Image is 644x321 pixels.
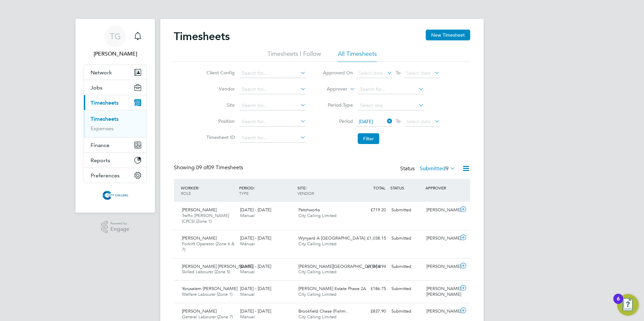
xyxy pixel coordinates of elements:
[298,235,365,241] span: Wynyard A [GEOGRAPHIC_DATA]
[389,233,424,244] div: Submitted
[182,213,229,224] span: Traffic [PERSON_NAME] (CPCS) (Zone 1)
[424,182,459,194] div: APPROVER
[240,241,255,247] span: Manual
[174,164,245,171] div: Showing
[298,291,336,297] span: City Calling Limited
[84,95,147,110] button: Timesheets
[84,138,147,152] button: Finance
[240,263,271,269] span: [DATE] - [DATE]
[237,182,296,199] div: PERIOD
[389,283,424,294] div: Submitted
[239,133,306,143] input: Search for...
[101,190,130,201] img: citycalling-logo-retina.png
[359,70,383,76] span: Select date
[298,286,366,291] span: [PERSON_NAME] Estate Phase 2A
[354,233,389,244] div: £1,038.15
[373,185,385,190] span: TOTAL
[240,207,271,213] span: [DATE] - [DATE]
[389,306,424,317] div: Submitted
[267,50,321,62] li: Timesheets I Follow
[424,205,459,216] div: [PERSON_NAME]
[204,70,235,76] label: Client Config
[84,26,147,58] a: TG[PERSON_NAME]
[204,134,235,140] label: Timesheet ID
[239,117,306,127] input: Search for...
[359,118,373,124] span: [DATE]
[406,70,430,76] span: Select date
[354,261,389,272] div: £1,016.94
[239,85,306,94] input: Search for...
[298,213,336,218] span: City Calling Limited
[394,117,402,126] span: To
[400,164,457,174] div: Status
[240,269,255,275] span: Manual
[240,314,255,320] span: Manual
[254,185,255,190] span: /
[204,86,235,92] label: Vendor
[240,286,271,291] span: [DATE] - [DATE]
[84,190,147,201] a: Go to home page
[91,84,102,91] span: Jobs
[354,205,389,216] div: £719.20
[296,182,354,199] div: SITE
[182,241,234,252] span: Forklift Operator (Zone 6 & 7)
[424,233,459,244] div: [PERSON_NAME]
[91,100,119,106] span: Timesheets
[298,308,350,314] span: Brookfield Chase (Fishm…
[239,101,306,110] input: Search for...
[182,308,217,314] span: [PERSON_NAME]
[84,110,147,137] div: Timesheets
[298,207,320,213] span: Patchworks
[420,165,455,172] label: Submitted
[198,185,199,190] span: /
[424,283,459,300] div: [PERSON_NAME] [PERSON_NAME]
[617,294,639,316] button: Open Resource Center, 6 new notifications
[297,190,314,196] span: VENDOR
[91,142,109,148] span: Finance
[358,85,424,94] input: Search for...
[240,213,255,218] span: Manual
[389,182,424,194] div: STATUS
[240,235,271,241] span: [DATE] - [DATE]
[75,19,155,213] nav: Main navigation
[84,168,147,183] button: Preferences
[196,164,208,171] span: 09 of
[426,30,470,40] button: New Timesheet
[424,261,459,272] div: [PERSON_NAME]
[91,116,119,122] a: Timesheets
[110,221,129,226] span: Powered by
[617,299,620,308] div: 6
[84,80,147,95] button: Jobs
[182,263,253,269] span: [PERSON_NAME] [PERSON_NAME]
[239,69,306,78] input: Search for...
[196,164,243,171] span: 09 Timesheets
[239,190,249,196] span: TYPE
[91,172,120,179] span: Preferences
[182,291,232,297] span: Welfare Labourer (Zone 1)
[240,308,271,314] span: [DATE] - [DATE]
[323,70,353,76] label: Approved On
[182,286,237,291] span: Yorusalem [PERSON_NAME]
[110,32,121,41] span: TG
[174,30,230,43] h2: Timesheets
[354,306,389,317] div: £837.90
[298,269,336,275] span: City Calling Limited
[110,226,129,232] span: Engage
[84,50,147,58] span: Toby Gibbs
[84,65,147,80] button: Network
[240,291,255,297] span: Manual
[101,221,130,234] a: Powered byEngage
[298,314,336,320] span: City Calling Limited
[204,102,235,108] label: Site
[424,306,459,317] div: [PERSON_NAME]
[204,118,235,124] label: Position
[446,165,449,172] span: 9
[84,153,147,168] button: Reports
[182,314,233,320] span: General Labourer (Zone 7)
[182,207,217,213] span: [PERSON_NAME]
[358,101,424,110] input: Select one
[298,263,381,269] span: [PERSON_NAME][GEOGRAPHIC_DATA] 8
[389,261,424,272] div: Submitted
[317,86,347,93] label: Approver
[298,241,336,247] span: City Calling Limited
